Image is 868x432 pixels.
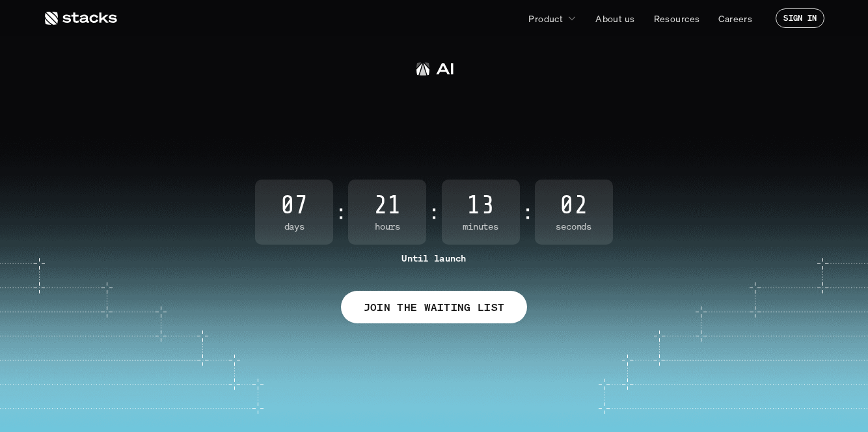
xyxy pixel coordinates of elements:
a: Resources [646,7,708,30]
p: JOIN THE WAITING LIST [364,298,505,317]
span: A [500,105,545,164]
span: s [660,105,687,164]
span: Days [255,221,333,232]
span: e [576,105,606,164]
span: 02 [535,193,613,219]
span: 13 [442,193,520,219]
a: About us [588,7,642,30]
strong: : [336,201,346,223]
span: c [227,105,256,164]
strong: : [429,201,439,223]
span: g [545,105,576,164]
span: n [422,105,457,164]
span: g [457,105,489,164]
span: Hours [348,221,426,232]
strong: : [522,201,532,223]
p: SIGN IN [783,14,817,23]
span: Minutes [442,221,520,232]
span: c [256,105,286,164]
span: u [319,105,353,164]
span: t [388,105,407,164]
span: n [606,105,642,164]
p: About us [595,12,634,25]
span: A [182,105,227,164]
a: SIGN IN [776,8,824,28]
a: Careers [711,7,760,30]
p: Resources [654,12,700,25]
span: 07 [255,193,333,219]
span: Seconds [535,221,613,232]
p: Product [528,12,563,25]
p: Careers [718,12,752,25]
span: o [286,105,319,164]
span: i [407,105,422,164]
span: n [353,105,388,164]
span: 21 [348,193,426,219]
span: t [642,105,660,164]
